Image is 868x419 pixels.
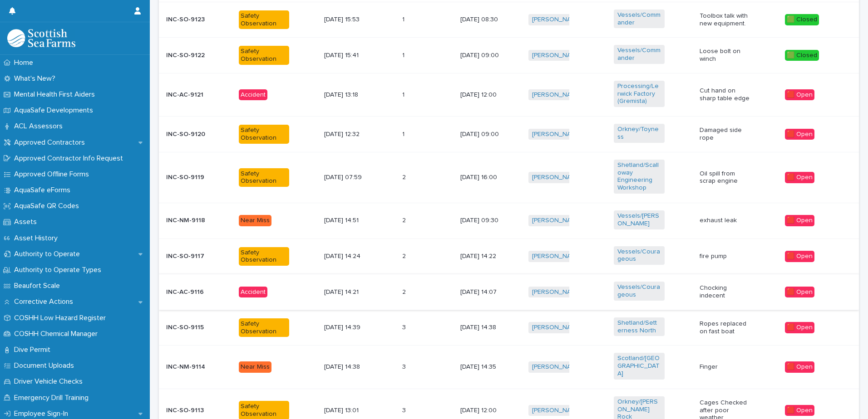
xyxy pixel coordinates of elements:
[460,363,511,371] p: [DATE] 14:35
[402,405,408,414] p: 3
[402,50,406,59] p: 1
[166,407,217,414] p: INC-SO-9113
[460,217,511,224] p: [DATE] 09:30
[10,377,90,386] p: Driver Vehicle Checks
[239,125,289,144] div: Safety Observation
[324,91,375,99] p: [DATE] 13:18
[159,38,859,73] tr: INC-SO-9122Safety Observation[DATE] 15:4111 [DATE] 09:00[PERSON_NAME] Vessels/Commander Loose bol...
[324,407,375,414] p: [DATE] 13:01
[700,253,750,260] p: fire pump
[10,266,108,274] p: Authority to Operate Types
[532,253,582,260] a: [PERSON_NAME]
[10,186,78,195] p: AquaSafe eForms
[460,91,511,99] p: [DATE] 12:00
[166,324,217,331] p: INC-SO-9115
[532,174,582,181] a: [PERSON_NAME]
[10,74,63,83] p: What's New?
[324,131,375,138] p: [DATE] 12:32
[10,394,96,402] p: Emergency Drill Training
[159,2,859,38] tr: INC-SO-9123Safety Observation[DATE] 15:5311 [DATE] 08:30[PERSON_NAME] Vessels/Commander Toolbox t...
[617,355,661,377] a: Scotland/[GEOGRAPHIC_DATA]
[532,16,582,24] a: [PERSON_NAME]
[617,126,661,141] a: Orkney/Toyness
[700,217,750,224] p: exhaust leak
[460,407,511,414] p: [DATE] 12:00
[239,247,289,266] div: Safety Observation
[700,48,750,63] p: Loose bolt on winch
[10,170,96,179] p: Approved Offline Forms
[700,320,750,336] p: Ropes replaced on fast boat
[239,89,267,101] div: Accident
[166,253,217,260] p: INC-SO-9117
[532,52,582,59] a: [PERSON_NAME]
[159,117,859,152] tr: INC-SO-9120Safety Observation[DATE] 12:3211 [DATE] 09:00[PERSON_NAME] Orkney/Toyness Damaged side...
[402,361,408,371] p: 3
[10,154,130,163] p: Approved Contractor Info Request
[700,87,750,102] p: Cut hand on sharp table edge
[324,174,375,181] p: [DATE] 07:59
[785,172,814,183] div: 🟥 Open
[166,217,217,224] p: INC-NM-9118
[785,361,814,373] div: 🟥 Open
[239,10,289,29] div: Safety Observation
[402,129,406,138] p: 1
[7,29,75,47] img: bPIBxiqnSb2ggTQWdOVV
[10,202,86,210] p: AquaSafe QR Codes
[402,251,408,260] p: 2
[402,322,408,331] p: 3
[10,106,100,115] p: AquaSafe Developments
[10,330,105,338] p: COSHH Chemical Manager
[324,324,375,331] p: [DATE] 14:39
[532,131,582,138] a: [PERSON_NAME]
[460,52,511,59] p: [DATE] 09:00
[239,215,271,226] div: Near Miss
[617,248,661,263] a: Vessels/Courageous
[700,170,750,185] p: Oil spill from scrap engine
[159,73,859,116] tr: INC-AC-9121Accident[DATE] 13:1811 [DATE] 12:00[PERSON_NAME] Processing/Lerwick Factory (Gremista)...
[785,89,814,101] div: 🟥 Open
[324,16,375,24] p: [DATE] 15:53
[532,363,582,371] a: [PERSON_NAME]
[617,161,661,192] a: Shetland/Scalloway Engineering Workshop
[239,168,289,187] div: Safety Observation
[785,251,814,262] div: 🟥 Open
[159,274,859,310] tr: INC-AC-9116Accident[DATE] 14:2122 [DATE] 14:07[PERSON_NAME] Vessels/Courageous Chocking indecent🟥...
[10,409,75,418] p: Employee Sign-In
[532,91,582,99] a: [PERSON_NAME]
[532,288,582,296] a: [PERSON_NAME]
[532,407,582,414] a: [PERSON_NAME]
[785,14,819,25] div: 🟩 Closed
[402,287,408,296] p: 2
[402,14,406,24] p: 1
[166,288,217,296] p: INC-AC-9116
[166,174,217,181] p: INC-SO-9119
[324,217,375,224] p: [DATE] 14:51
[10,122,70,131] p: ACL Assessors
[460,253,511,260] p: [DATE] 14:22
[785,287,814,298] div: 🟥 Open
[239,287,267,298] div: Accident
[460,288,511,296] p: [DATE] 14:07
[166,52,217,59] p: INC-SO-9122
[324,363,375,371] p: [DATE] 14:38
[10,90,102,99] p: Mental Health First Aiders
[10,346,58,354] p: Dive Permit
[239,46,289,65] div: Safety Observation
[10,250,87,258] p: Authority to Operate
[10,297,80,306] p: Corrective Actions
[324,288,375,296] p: [DATE] 14:21
[785,50,819,61] div: 🟩 Closed
[239,318,289,337] div: Safety Observation
[532,217,582,224] a: [PERSON_NAME]
[460,324,511,331] p: [DATE] 14:38
[166,91,217,99] p: INC-AC-9121
[159,310,859,346] tr: INC-SO-9115Safety Observation[DATE] 14:3933 [DATE] 14:38[PERSON_NAME] Shetland/Setterness North R...
[617,11,661,27] a: Vessels/Commander
[239,361,271,373] div: Near Miss
[617,212,661,228] a: Vessels/[PERSON_NAME]
[785,322,814,333] div: 🟥 Open
[10,361,81,370] p: Document Uploads
[324,253,375,260] p: [DATE] 14:24
[785,129,814,140] div: 🟥 Open
[402,172,408,181] p: 2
